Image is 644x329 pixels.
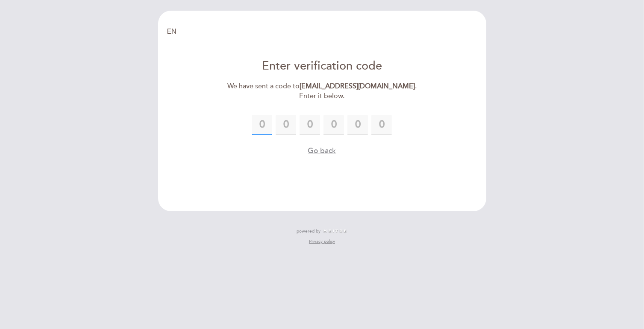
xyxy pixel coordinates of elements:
[276,115,296,135] input: 0
[323,229,347,233] img: MEITRE
[224,82,420,101] div: We have sent a code to . Enter it below.
[224,58,420,75] div: Enter verification code
[297,228,321,234] span: powered by
[300,82,415,90] strong: [EMAIL_ADDRESS][DOMAIN_NAME]
[300,115,320,135] input: 0
[308,146,336,156] button: Go back
[323,115,344,135] input: 0
[309,239,335,245] a: Privacy policy
[297,228,347,234] a: powered by
[252,115,272,135] input: 0
[371,115,392,135] input: 0
[347,115,368,135] input: 0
